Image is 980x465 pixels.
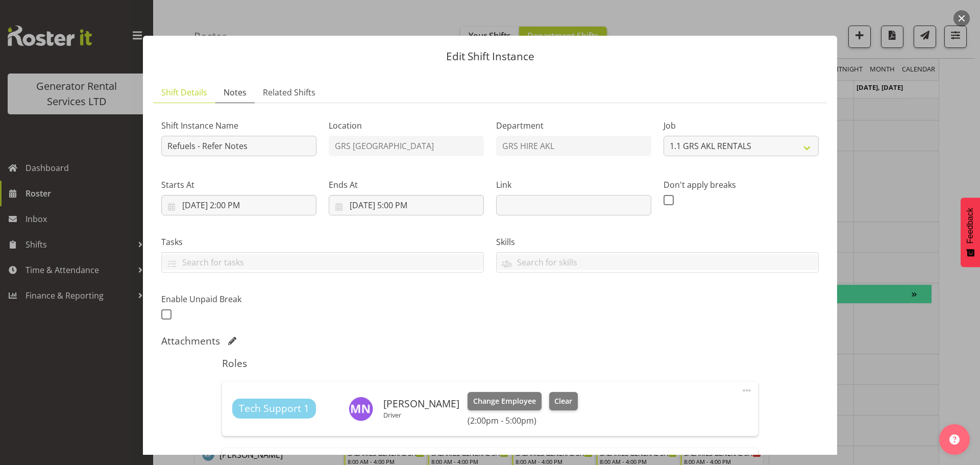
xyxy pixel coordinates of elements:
[161,335,220,347] h5: Attachments
[263,86,315,99] span: Related Shifts
[162,254,483,270] input: Search for tasks
[329,195,484,215] input: Click to select...
[468,392,542,410] button: Change Employee
[383,411,459,419] p: Driver
[161,119,316,132] label: Shift Instance Name
[497,254,818,270] input: Search for skills
[966,208,975,243] span: Feedback
[664,119,819,132] label: Job
[383,398,459,409] h6: [PERSON_NAME]
[329,179,484,191] label: Ends At
[496,179,651,191] label: Link
[224,86,247,99] span: Notes
[153,51,827,62] p: Edit Shift Instance
[222,357,757,370] h5: Roles
[161,195,316,215] input: Click to select...
[329,119,484,132] label: Location
[554,396,572,407] span: Clear
[473,396,536,407] span: Change Employee
[161,293,316,305] label: Enable Unpaid Break
[496,236,819,248] label: Skills
[961,198,980,267] button: Feedback - Show survey
[161,86,207,99] span: Shift Details
[161,179,316,191] label: Starts At
[468,415,578,426] h6: (2:00pm - 5:00pm)
[549,392,578,410] button: Clear
[496,119,651,132] label: Department
[239,401,309,416] span: Tech Support 1
[949,434,960,445] img: help-xxl-2.png
[161,236,484,248] label: Tasks
[664,179,819,191] label: Don't apply breaks
[349,397,373,421] img: mina-nomani178.jpg
[161,136,316,156] input: Shift Instance Name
